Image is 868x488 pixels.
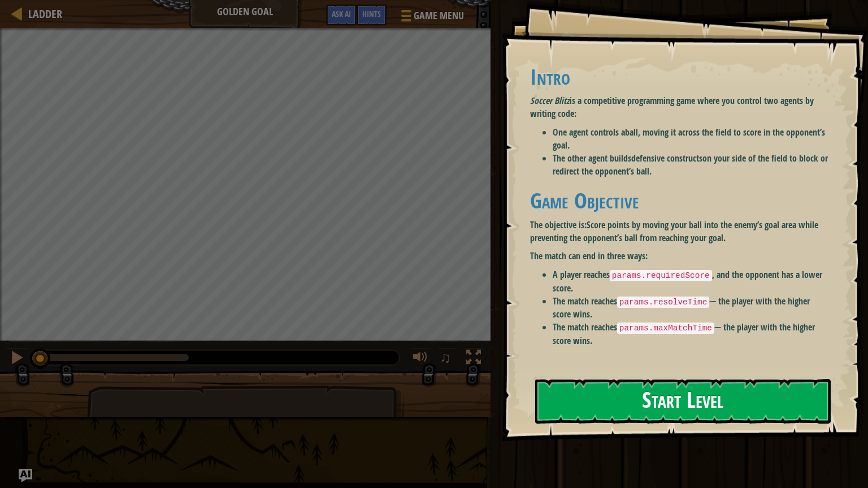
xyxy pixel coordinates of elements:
[617,297,709,308] code: params.resolveTime
[530,94,828,120] p: is a competitive programming game where you control two agents by writing code:
[530,94,570,107] em: Soccer Blitz
[437,347,457,371] button: ♫
[23,6,62,21] a: Ladder
[617,323,714,334] code: params.maxMatchTime
[553,268,828,294] li: A player reaches , and the opponent has a lower score.
[553,321,828,347] li: The match reaches — the player with the higher score wins.
[332,8,351,19] span: Ask AI
[440,349,451,366] span: ♫
[535,379,831,424] button: Start Level
[530,219,828,245] p: The objective is:
[631,152,702,164] strong: defensive constructs
[414,8,464,23] span: Game Menu
[6,347,28,371] button: Ctrl + P: Pause
[362,8,381,19] span: Hints
[326,5,357,25] button: Ask AI
[553,126,828,152] li: One agent controls a , moving it across the field to score in the opponent’s goal.
[392,5,471,31] button: Game Menu
[625,126,638,138] strong: ball
[28,6,62,21] span: Ladder
[553,295,828,321] li: The match reaches — the player with the higher score wins.
[530,189,828,212] h1: Game Objective
[530,219,818,244] strong: Score points by moving your ball into the enemy’s goal area while preventing the opponent’s ball ...
[530,250,828,263] p: The match can end in three ways:
[610,270,712,281] code: params.requiredScore
[19,469,32,482] button: Ask AI
[462,347,485,371] button: Toggle fullscreen
[530,65,828,89] h1: Intro
[553,152,828,178] li: The other agent builds on your side of the field to block or redirect the opponent’s ball.
[409,347,432,371] button: Adjust volume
